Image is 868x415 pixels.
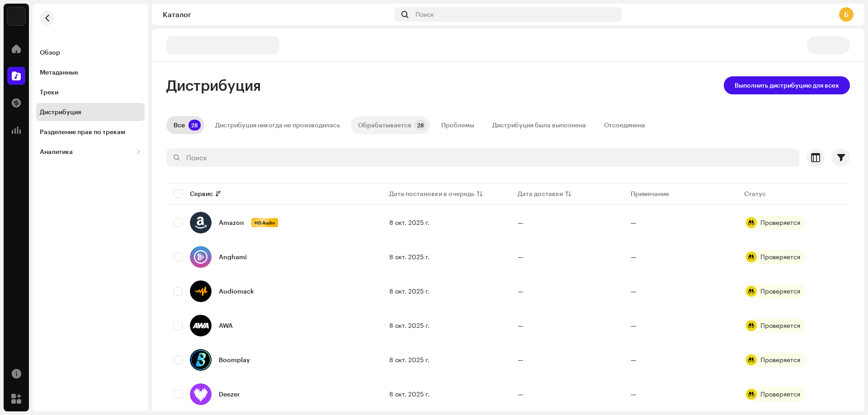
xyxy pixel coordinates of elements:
[219,254,247,260] div: Anghami
[518,356,524,364] span: —
[252,219,277,226] span: HD Audio
[518,253,524,261] span: —
[189,120,201,131] p-badge: 28
[215,116,340,134] div: Дистрибуция никогда не производилась
[735,76,839,94] span: Выполнить дистрибуцию для всех
[631,219,637,226] re-a-table-badge: —
[358,116,411,134] div: Обрабатывается
[631,322,637,329] re-a-table-badge: —
[174,116,185,134] div: Все
[415,120,427,131] p-badge: 28
[219,288,254,294] div: Audiomack
[760,219,800,226] div: Проверяется
[40,69,78,76] div: Метаданные
[166,76,261,94] span: Дистрибуция
[190,189,213,198] div: Сервис
[219,219,244,226] div: Amazon
[724,76,850,94] button: Выполнить дистрибуцию для всех
[492,116,586,134] div: Дистрибуция была выполнена
[7,7,25,25] img: 33004b37-325d-4a8b-b51f-c12e9b964943
[40,49,60,56] div: Обзор
[389,322,429,329] span: 8 окт. 2025 г.
[631,254,637,260] re-a-table-badge: —
[219,391,240,397] div: Deezer
[36,143,145,161] re-m-nav-dropdown: Аналитика
[760,391,800,397] div: Проверяется
[518,287,524,295] span: —
[40,89,58,96] div: Треки
[389,390,429,398] span: 8 окт. 2025 г.
[760,322,800,329] div: Проверяется
[389,287,429,295] span: 8 окт. 2025 г.
[219,357,250,363] div: Boomplay
[389,219,429,226] span: 8 окт. 2025 г.
[389,253,429,261] span: 8 окт. 2025 г.
[518,219,524,226] span: —
[40,148,73,155] div: Аналитика
[36,103,145,121] re-m-nav-item: Дистрибуция
[518,390,524,398] span: —
[760,357,800,363] div: Проверяется
[36,63,145,81] re-m-nav-item: Метаданные
[518,322,524,329] span: —
[518,189,563,198] div: Дата доставки
[631,391,637,397] re-a-table-badge: —
[839,7,854,22] div: Б
[760,254,800,260] div: Проверяется
[631,288,637,294] re-a-table-badge: —
[604,116,645,134] div: Отсоединена
[36,83,145,101] re-m-nav-item: Треки
[441,116,474,134] div: Проблемы
[389,189,474,198] div: Дата постановки в очередь
[40,108,81,116] div: Дистрибуция
[163,11,391,18] div: Каталог
[389,356,429,364] span: 8 окт. 2025 г.
[415,11,434,18] span: Поиск
[631,357,637,363] re-a-table-badge: —
[760,288,800,294] div: Проверяется
[36,123,145,141] re-m-nav-item: Разделение прав по трекам
[219,322,233,329] div: AWA
[166,149,799,167] input: Поиск
[40,128,125,135] div: Разделение прав по трекам
[36,43,145,61] re-m-nav-item: Обзор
